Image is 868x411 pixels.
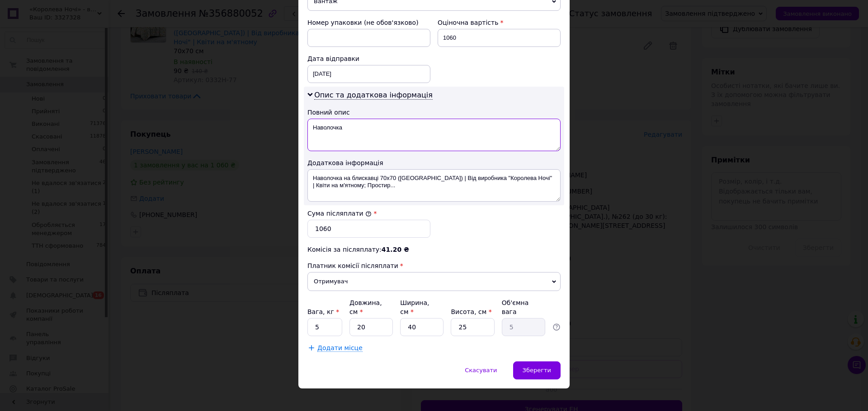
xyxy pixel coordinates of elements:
[307,245,561,254] div: Комісія за післяплату:
[314,91,433,100] span: Опис та додаткова інформація
[400,299,429,315] label: Ширина, см
[317,344,363,352] span: Додати місце
[307,119,561,151] textarea: Наволочка
[307,210,372,217] label: Сума післяплати
[349,299,382,315] label: Довжина, см
[307,158,561,167] div: Додаткова інформація
[438,18,561,27] div: Оціночна вартість
[523,367,551,374] span: Зберегти
[382,246,409,253] span: 41.20 ₴
[502,298,545,316] div: Об'ємна вага
[451,308,491,315] label: Висота, см
[307,262,398,269] span: Платник комісії післяплати
[307,108,561,117] div: Повний опис
[307,18,430,27] div: Номер упаковки (не обов'язково)
[307,308,339,315] label: Вага, кг
[465,367,497,374] span: Скасувати
[307,54,430,63] div: Дата відправки
[307,169,561,202] textarea: Наволочка на блискавці 70х70 ([GEOGRAPHIC_DATA]) | Від виробника "Королева Ночі" | Квіти на м'ятн...
[307,272,561,291] span: Отримувач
